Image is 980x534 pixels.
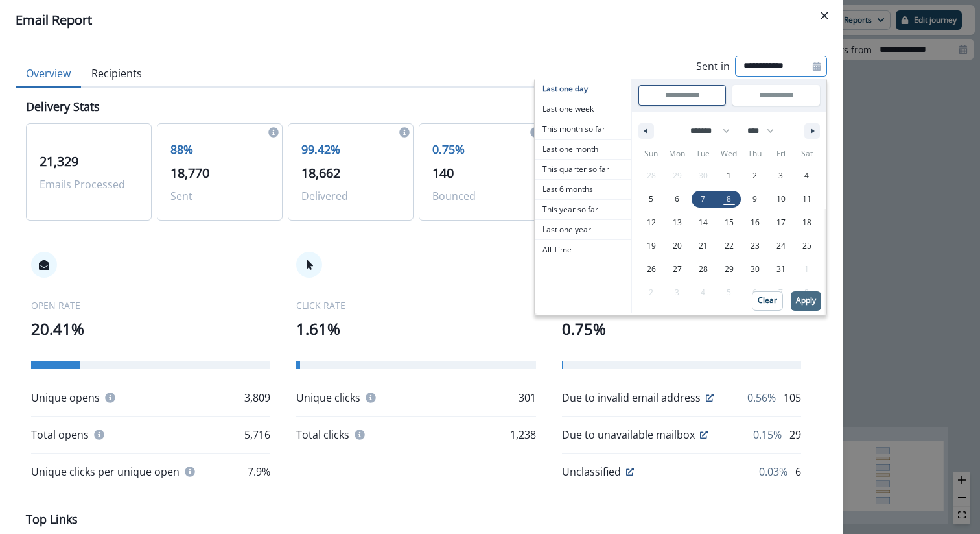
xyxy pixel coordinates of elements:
[752,188,757,211] span: 9
[664,188,690,211] button: 6
[535,99,631,119] span: Last one week
[16,60,81,88] button: Overview
[535,160,631,179] span: This quarter so far
[690,211,716,234] button: 14
[638,258,664,281] button: 26
[638,234,664,258] button: 19
[535,180,631,199] span: Last 6 months
[647,234,656,258] span: 19
[716,164,742,188] button: 1
[535,99,631,119] button: Last one week
[742,164,768,188] button: 2
[519,390,536,406] p: 301
[535,160,631,180] button: This quarter so far
[776,211,786,234] span: 17
[725,234,734,258] span: 22
[742,258,768,281] button: 30
[562,317,801,341] p: 0.75%
[40,176,138,192] p: Emails Processed
[768,211,794,234] button: 17
[170,188,269,204] p: Sent
[638,211,664,234] button: 12
[742,211,768,234] button: 16
[675,188,679,211] span: 6
[796,296,816,305] p: Apply
[31,298,270,312] p: OPEN RATE
[690,188,716,211] button: 7
[699,211,708,234] span: 14
[751,211,760,234] span: 16
[562,427,695,443] p: Due to unavailable mailbox
[16,10,827,30] div: Email Report
[535,180,631,200] button: Last 6 months
[535,140,631,160] button: Last one month
[727,164,731,188] span: 1
[768,188,794,211] button: 10
[747,390,776,406] p: 0.56%
[742,143,768,164] span: Thu
[432,141,531,158] p: 0.75%
[759,464,787,479] p: 0.03%
[814,5,835,26] button: Close
[649,188,653,211] span: 5
[170,141,269,158] p: 88%
[562,464,621,479] p: Unclassified
[794,211,820,234] button: 18
[768,164,794,188] button: 3
[296,427,349,443] p: Total clicks
[699,234,708,258] span: 21
[562,390,701,406] p: Due to invalid email address
[768,234,794,258] button: 24
[301,188,400,204] p: Delivered
[535,220,631,240] button: Last one year
[789,427,801,443] p: 29
[432,164,454,182] span: 140
[296,390,360,406] p: Unique clicks
[794,143,820,164] span: Sat
[31,464,180,479] p: Unique clicks per unique open
[248,464,270,479] p: 7.9%
[751,234,760,258] span: 23
[690,258,716,281] button: 28
[301,141,400,158] p: 99.42%
[794,164,820,188] button: 4
[804,164,809,188] span: 4
[716,234,742,258] button: 22
[535,200,631,220] button: This year so far
[31,317,270,341] p: 20.41%
[664,258,690,281] button: 27
[716,188,742,211] button: 8
[690,234,716,258] button: 21
[170,164,209,182] span: 18,770
[535,220,631,239] span: Last one year
[26,511,78,528] p: Top Links
[802,188,811,211] span: 11
[725,258,734,281] span: 29
[716,143,742,164] span: Wed
[758,296,777,305] p: Clear
[673,234,682,258] span: 20
[752,164,757,188] span: 2
[742,188,768,211] button: 9
[725,211,734,234] span: 15
[535,119,631,139] span: This month so far
[742,234,768,258] button: 23
[81,60,152,88] button: Recipients
[784,390,801,406] p: 105
[638,188,664,211] button: 5
[647,258,656,281] span: 26
[795,464,801,479] p: 6
[768,258,794,281] button: 31
[535,140,631,159] span: Last one month
[752,291,783,311] button: Clear
[510,427,536,443] p: 1,238
[778,164,783,188] span: 3
[31,427,89,443] p: Total opens
[244,427,270,443] p: 5,716
[690,143,716,164] span: Tue
[753,427,782,443] p: 0.15%
[776,234,786,258] span: 24
[535,200,631,219] span: This year so far
[535,240,631,260] span: All Time
[664,143,690,164] span: Mon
